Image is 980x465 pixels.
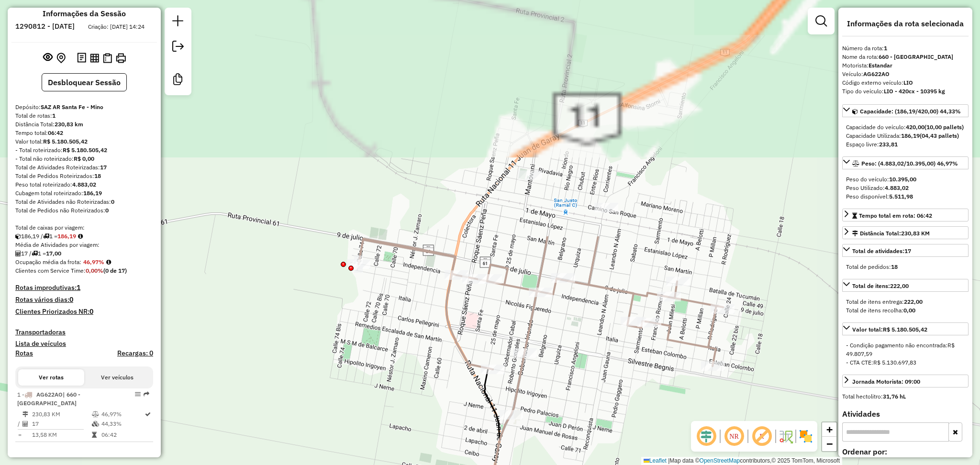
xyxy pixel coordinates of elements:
span: Capacidade: (186,19/420,00) 44,33% [860,108,961,115]
div: Total de itens: [852,282,909,290]
i: Total de rotas [43,233,49,239]
div: Total de Pedidos Roteirizados: [15,172,153,180]
button: Centralizar mapa no depósito ou ponto de apoio [55,51,67,66]
a: Jornada Motorista: 09:00 [842,375,969,387]
strong: 230,83 km [55,121,83,128]
div: Distância Total: [15,120,153,129]
div: - Total não roteirizado: [15,155,153,163]
strong: 186,19 [901,132,920,139]
div: Total de itens entrega: [846,298,965,306]
i: Cubagem total roteirizado [15,233,21,239]
span: Peso do veículo: [846,176,916,183]
strong: 31,76 hL [883,393,906,400]
div: Total de Atividades Roteirizadas: [15,163,153,172]
button: Desbloquear Sessão [42,73,127,91]
strong: 186,19 [57,232,76,240]
em: Rota exportada [144,391,149,397]
span: Clientes com Service Time: [15,267,86,274]
span: AG622AO [36,391,63,398]
a: Peso: (4.883,02/10.395,00) 46,97% [842,156,969,169]
strong: 18 [94,172,101,179]
div: Peso Utilizado: [846,184,965,192]
div: Capacidade: (186,19/420,00) 44,33% [842,119,969,153]
strong: 5.511,98 [889,193,913,200]
label: Ordenar por: [842,446,969,457]
strong: 0 [105,207,109,214]
td: 06:42 [101,430,144,440]
div: Código externo veículo: [842,78,969,87]
strong: 0 [111,198,114,205]
a: Exibir filtros [812,11,831,31]
span: 230,83 KM [901,230,930,237]
i: Rota otimizada [145,411,151,417]
a: Leaflet [644,457,667,464]
h4: Rotas improdutivas: [15,284,153,292]
span: + [826,423,833,435]
strong: R$ 0,00 [74,155,94,162]
div: Depósito: [15,103,153,111]
a: Capacidade: (186,19/420,00) 44,33% [842,104,969,117]
a: Tempo total em rota: 06:42 [842,209,969,221]
h4: Rotas vários dias: [15,296,153,304]
h4: Transportadoras [15,328,153,336]
a: Total de atividades:17 [842,244,969,257]
td: 44,33% [101,419,144,429]
button: Visualizar Romaneio [101,51,114,65]
div: Total de rotas: [15,111,153,120]
div: Total de itens:222,00 [842,294,969,319]
h4: Recargas: 0 [117,349,153,357]
div: Motorista: [842,61,969,70]
div: Valor total: [15,137,153,146]
div: Nome da rota: [842,53,969,61]
i: % de utilização do peso [92,411,99,417]
div: - Total roteirizado: [15,146,153,155]
strong: 233,81 [879,141,898,148]
i: Distância Total [22,411,28,417]
div: - CTA CTE: [846,358,965,367]
td: 230,83 KM [32,410,91,419]
div: Tempo total: [15,129,153,137]
h4: Clientes Priorizados NR: [15,308,153,316]
strong: 46,97% [83,258,104,266]
div: Criação: [DATE] 14:24 [84,22,148,31]
td: = [17,430,22,440]
button: Ver veículos [84,369,150,386]
strong: 17,00 [46,250,61,257]
a: Total de itens:222,00 [842,279,969,292]
div: 186,19 / 1 = [15,232,153,241]
span: R$ 5.130.697,83 [873,359,916,366]
i: % de utilização da cubagem [92,421,99,427]
strong: 17 [100,164,107,171]
em: Opções [135,391,141,397]
button: Exibir sessão original [41,50,55,66]
button: Ver rotas [18,369,84,386]
div: Peso disponível: [846,192,965,201]
td: / [17,419,22,429]
a: OpenStreetMap [700,457,740,464]
div: Valor total:R$ 5.180.505,42 [842,337,969,371]
div: Número da rota: [842,44,969,53]
strong: 660 - [GEOGRAPHIC_DATA] [879,53,953,60]
a: Criar modelo [168,70,188,91]
img: Exibir/Ocultar setores [798,429,813,444]
div: Média de Atividades por viagem: [15,241,153,249]
a: Nova sessão e pesquisa [168,11,188,33]
span: | 660 - [GEOGRAPHIC_DATA] [17,391,80,407]
strong: 222,00 [904,298,923,305]
div: Map data © contributors,© 2025 TomTom, Microsoft [641,457,842,465]
td: 13,58 KM [32,430,91,440]
div: Total de caixas por viagem: [15,223,153,232]
div: Valor total: [852,325,927,334]
div: - Condição pagamento não encontrada: [846,341,965,358]
span: 1 - [17,391,80,407]
span: Ocultar deslocamento [695,425,718,448]
i: Total de Atividades [22,421,28,427]
a: Distância Total:230,83 KM [842,226,969,239]
div: Espaço livre: [846,140,965,149]
div: Capacidade do veículo: [846,123,965,132]
strong: 0 [69,295,73,304]
strong: R$ 5.180.505,42 [43,138,88,145]
strong: (0 de 17) [103,267,127,274]
strong: 4.883,02 [72,181,96,188]
div: Total de Atividades não Roteirizadas: [15,198,153,206]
